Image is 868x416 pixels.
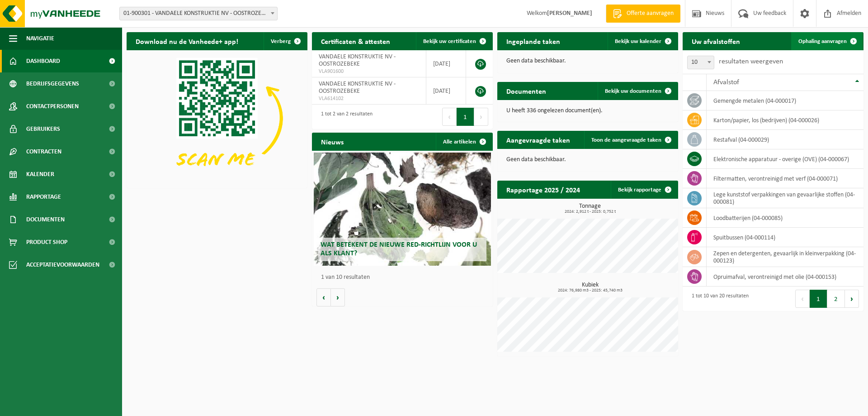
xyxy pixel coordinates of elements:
td: elektronische apparatuur - overige (OVE) (04-000067) [707,149,863,169]
td: karton/papier, los (bedrijven) (04-000026) [707,110,863,130]
a: Bekijk uw certificaten [416,32,492,50]
a: Toon de aangevraagde taken [584,131,677,149]
a: Bekijk uw documenten [598,82,677,100]
p: Geen data beschikbaar. [506,58,669,64]
td: [DATE] [426,50,466,77]
button: Volgende [331,288,345,306]
span: Wat betekent de nieuwe RED-richtlijn voor u als klant? [321,241,477,257]
span: Toon de aangevraagde taken [591,137,661,143]
span: Documenten [26,208,65,231]
p: 1 van 10 resultaten [321,274,488,281]
h2: Uw afvalstoffen [683,32,749,50]
a: Alle artikelen [436,133,492,151]
p: Geen data beschikbaar. [506,157,669,163]
span: Dashboard [26,50,60,72]
h2: Certificaten & attesten [312,32,399,50]
td: filtermatten, verontreinigd met verf (04-000071) [707,169,863,188]
span: Contactpersonen [26,95,79,118]
span: Bedrijfsgegevens [26,72,79,95]
td: restafval (04-000029) [707,130,863,149]
span: 01-900301 - VANDAELE KONSTRUKTIE NV - OOSTROZEBEKE [119,7,278,20]
span: Navigatie [26,27,54,50]
a: Bekijk rapportage [611,181,677,199]
td: loodbatterijen (04-000085) [707,208,863,228]
button: 2 [827,290,845,308]
button: Previous [795,290,810,308]
label: resultaten weergeven [719,58,783,65]
span: Rapportage [26,186,61,208]
span: 2024: 2,912 t - 2025: 0,752 t [502,210,678,214]
span: Kalender [26,163,54,186]
a: Ophaling aanvragen [791,32,863,50]
span: VLA901600 [319,68,419,75]
td: spuitbussen (04-000114) [707,228,863,247]
span: Product Shop [26,231,67,253]
span: Acceptatievoorwaarden [26,253,99,276]
a: Bekijk uw kalender [608,32,677,50]
strong: [PERSON_NAME] [547,10,592,17]
a: Offerte aanvragen [606,5,680,23]
td: gemengde metalen (04-000017) [707,91,863,110]
a: Wat betekent de nieuwe RED-richtlijn voor u als klant? [314,153,491,266]
span: Gebruikers [26,118,60,140]
td: [DATE] [426,77,466,105]
span: 2024: 76,980 m3 - 2025: 45,740 m3 [502,288,678,293]
span: Ophaling aanvragen [798,38,847,44]
button: Next [474,108,488,126]
span: VLA614102 [319,95,419,102]
img: Download de VHEPlus App [127,50,307,186]
span: 01-900301 - VANDAELE KONSTRUKTIE NV - OOSTROZEBEKE [120,7,277,20]
button: Verberg [264,32,307,50]
div: 1 tot 10 van 20 resultaten [687,289,749,309]
h2: Download nu de Vanheede+ app! [127,32,247,50]
span: Bekijk uw kalender [615,38,661,44]
span: VANDAELE KONSTRUKTIE NV - OOSTROZEBEKE [319,81,396,95]
span: Verberg [271,38,291,44]
h2: Documenten [497,82,555,100]
div: 1 tot 2 van 2 resultaten [316,107,373,127]
span: VANDAELE KONSTRUKTIE NV - OOSTROZEBEKE [319,53,396,67]
button: Vorige [316,288,331,306]
span: Bekijk uw documenten [605,88,661,94]
button: 1 [457,108,474,126]
td: zepen en detergenten, gevaarlijk in kleinverpakking (04-000123) [707,247,863,267]
h2: Nieuws [312,133,353,150]
button: Previous [442,108,457,126]
span: Afvalstof [713,79,739,86]
button: 1 [810,290,827,308]
span: Bekijk uw certificaten [423,38,476,44]
span: 10 [688,56,714,69]
span: Contracten [26,140,61,163]
span: Offerte aanvragen [624,9,676,18]
p: U heeft 336 ongelezen document(en). [506,108,669,114]
span: 10 [687,56,714,69]
td: lege kunststof verpakkingen van gevaarlijke stoffen (04-000081) [707,188,863,208]
h2: Aangevraagde taken [497,131,579,148]
h3: Kubiek [502,282,678,293]
h2: Rapportage 2025 / 2024 [497,181,589,198]
td: opruimafval, verontreinigd met olie (04-000153) [707,267,863,287]
h3: Tonnage [502,203,678,214]
h2: Ingeplande taken [497,32,569,50]
button: Next [845,290,859,308]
